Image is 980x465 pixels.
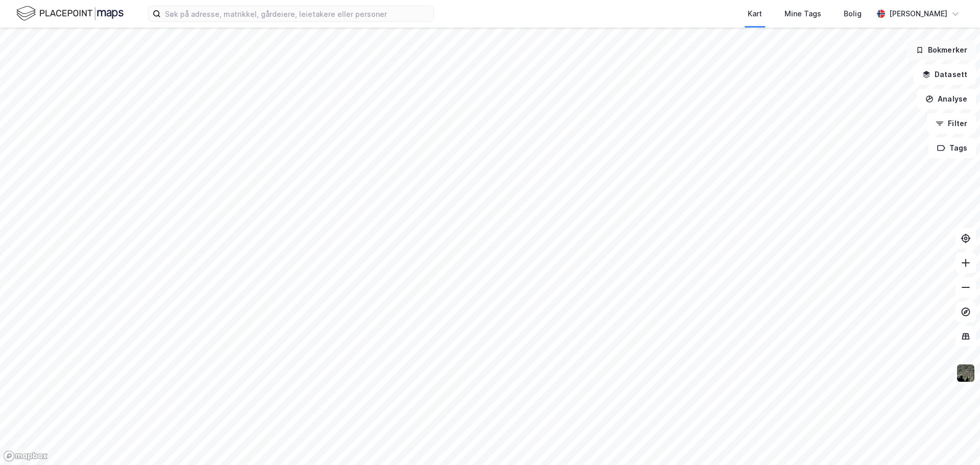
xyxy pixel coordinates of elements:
[3,450,48,462] a: Mapbox homepage
[844,8,862,20] div: Bolig
[785,8,821,20] div: Mine Tags
[956,363,975,383] img: 9k=
[914,64,976,85] button: Datasett
[907,40,976,60] button: Bokmerker
[928,138,976,158] button: Tags
[16,5,124,22] img: logo.f888ab2527a4732fd821a326f86c7f29.svg
[929,416,980,465] iframe: Chat Widget
[927,113,976,134] button: Filter
[161,6,433,21] input: Søk på adresse, matrikkel, gårdeiere, leietakere eller personer
[748,8,762,20] div: Kart
[917,89,976,109] button: Analyse
[889,8,947,20] div: [PERSON_NAME]
[929,416,980,465] div: Kontrollprogram for chat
